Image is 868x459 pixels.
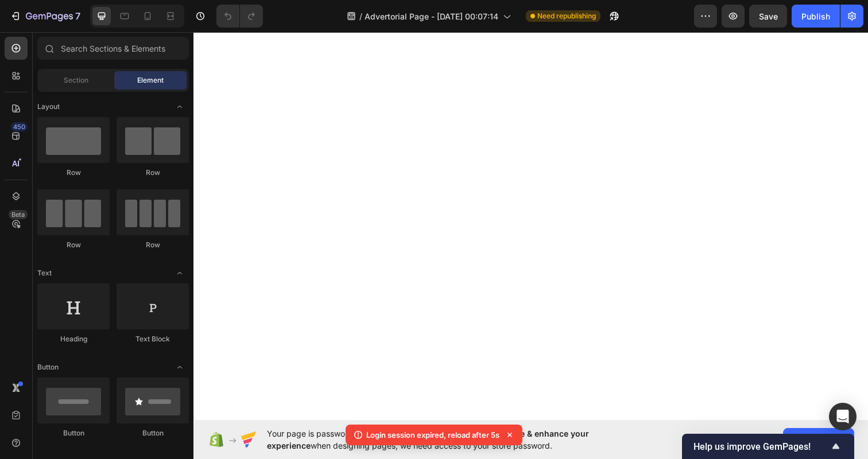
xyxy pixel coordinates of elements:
div: Row [37,240,110,250]
span: Toggle open [170,264,189,282]
div: Text Block [117,334,189,344]
p: Login session expired, reload after 5s [366,429,499,441]
button: Allow access [783,428,854,451]
span: Toggle open [170,98,189,116]
button: Show survey - Help us improve GemPages! [693,439,843,453]
div: Row [117,168,189,178]
span: Help us improve GemPages! [693,441,829,452]
div: Row [117,240,189,250]
span: Save [759,11,778,21]
span: Need republishing [537,11,596,21]
div: Open Intercom Messenger [829,403,857,430]
span: Element [137,75,164,85]
span: Button [37,362,59,372]
input: Search Sections & Elements [37,37,189,60]
button: 7 [5,5,86,28]
div: Undo/Redo [216,5,263,28]
div: Button [117,428,189,438]
div: Heading [37,334,110,344]
span: / [359,10,362,22]
p: 7 [75,9,80,23]
span: Your page is password protected. To when designing pages, we need access to your store password. [267,427,634,452]
div: Beta [9,210,28,219]
div: Publish [801,10,830,22]
span: Layout [37,102,60,112]
iframe: Design area [193,32,868,420]
button: Save [749,5,787,28]
div: Row [37,168,110,178]
button: Publish [792,5,840,28]
span: Section [64,75,88,85]
div: 450 [11,122,28,131]
span: Advertorial Page - [DATE] 00:07:14 [365,10,498,22]
span: Toggle open [170,358,189,376]
span: Text [37,268,52,278]
div: Button [37,428,110,438]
